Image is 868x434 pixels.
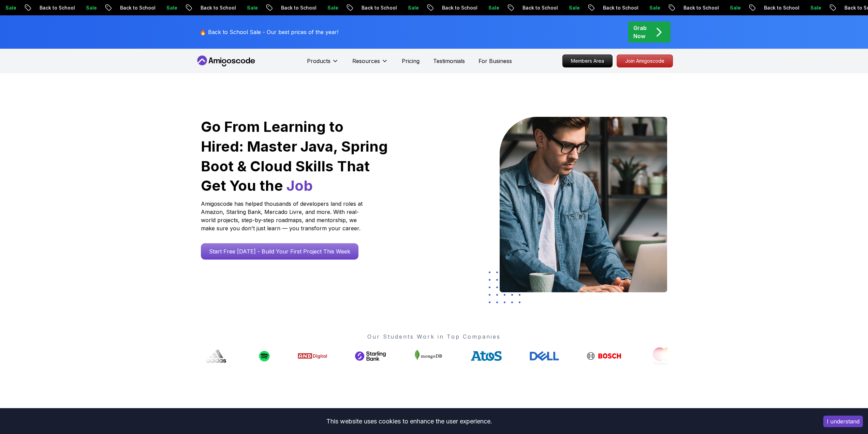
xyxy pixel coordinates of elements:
span: Job [286,177,313,194]
button: Accept cookies [823,416,863,427]
p: Back to School [435,4,482,11]
p: Sale [240,4,262,11]
a: Testimonials [433,57,465,65]
p: Back to School [596,4,643,11]
p: Join Amigoscode [617,55,673,67]
p: Sale [79,4,101,11]
h1: Go From Learning to Hired: Master Java, Spring Boot & Cloud Skills That Get You the [201,117,389,196]
button: Resources [352,57,388,71]
p: Sale [401,4,423,11]
p: Back to School [677,4,723,11]
p: Sale [643,4,664,11]
p: Sale [562,4,584,11]
a: For Business [479,57,512,65]
p: Sale [482,4,503,11]
img: hero [500,117,667,292]
p: Sale [160,4,181,11]
p: Amigoscode has helped thousands of developers land roles at Amazon, Starling Bank, Mercado Livre,... [201,200,365,232]
a: Members Area [562,55,613,67]
a: Join Amigoscode [617,55,673,67]
p: 🔥 Back to School Sale - Our best prices of the year! [200,28,338,36]
p: Members Area [563,55,612,67]
a: Pricing [402,57,420,65]
a: Start Free [DATE] - Build Your First Project This Week [201,243,358,260]
p: Our Students Work in Top Companies [201,332,667,341]
div: This website uses cookies to enhance the user experience. [5,414,813,429]
p: Sale [804,4,825,11]
p: Back to School [516,4,562,11]
p: Back to School [113,4,160,11]
p: Back to School [194,4,240,11]
p: Sale [321,4,342,11]
p: Back to School [274,4,321,11]
p: Back to School [355,4,401,11]
button: Products [307,57,339,71]
p: Back to School [33,4,79,11]
p: Products [307,57,330,65]
p: Sale [723,4,745,11]
p: Resources [352,57,380,65]
p: Back to School [757,4,804,11]
p: Grab Now [633,24,647,40]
